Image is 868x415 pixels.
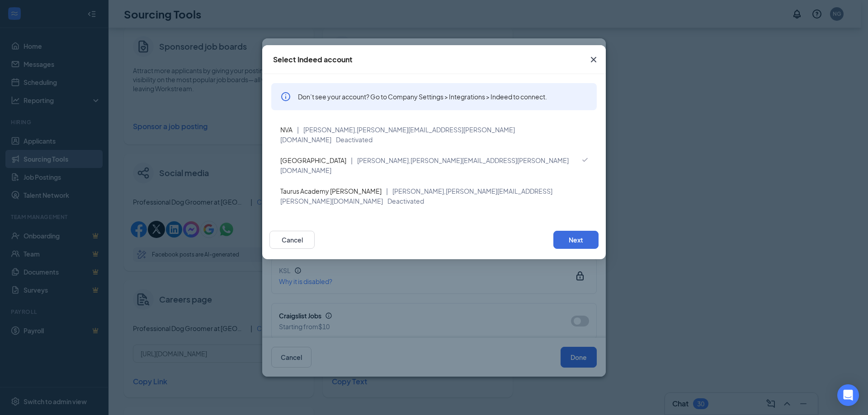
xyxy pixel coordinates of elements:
[298,92,547,101] span: Don’t see your account? Go to Company Settings > Integrations > Indeed to connect.
[297,126,299,134] span: |
[588,54,599,65] svg: Cross
[387,197,424,205] span: Deactivated
[280,187,382,195] span: Taurus Academy [PERSON_NAME]
[280,126,292,134] span: NVA
[280,126,515,144] span: [PERSON_NAME][EMAIL_ADDRESS][PERSON_NAME][DOMAIN_NAME]
[273,55,353,65] div: Select Indeed account
[280,91,291,102] svg: Info
[269,231,315,249] button: Cancel
[581,45,606,74] button: Close
[580,155,590,164] svg: Checkmark
[357,156,410,164] span: [PERSON_NAME],
[837,384,859,406] div: Open Intercom Messenger
[351,156,353,164] span: |
[280,156,569,174] span: [PERSON_NAME][EMAIL_ADDRESS][PERSON_NAME][DOMAIN_NAME]
[303,126,357,134] span: [PERSON_NAME],
[280,156,346,164] span: [GEOGRAPHIC_DATA]
[336,135,373,144] span: Deactivated
[386,187,388,195] span: |
[392,187,446,195] span: [PERSON_NAME],
[553,231,599,249] button: Next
